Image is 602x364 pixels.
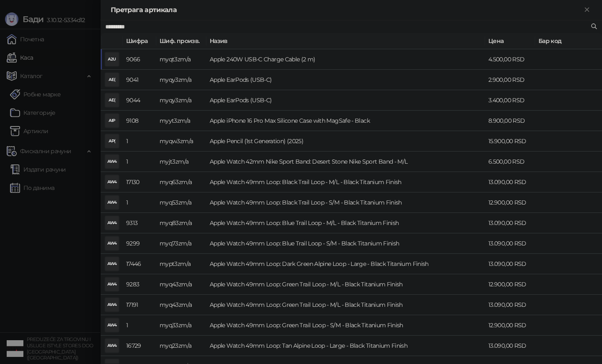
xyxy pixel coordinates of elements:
div: AW4 [105,339,119,352]
td: myqw3zm/a [156,131,206,152]
th: Бар код [535,33,602,49]
td: myjt3zm/a [156,152,206,172]
td: 9299 [123,233,156,254]
td: myq23zm/a [156,336,206,356]
td: Apple Watch 49mm Loop: Blue Trail Loop - M/L - Black Titanium Finish [206,213,485,233]
td: myq53zm/a [156,192,206,213]
td: 12.900,00 RSD [485,274,535,295]
td: Apple Watch 49mm Loop: Black Trail Loop - S/M - Black Titanium Finish [206,192,485,213]
th: Назив [206,33,485,49]
div: AE( [105,73,119,86]
div: AW4 [105,196,119,209]
td: 9066 [123,49,156,70]
div: AW4 [105,237,119,250]
div: AIP [105,114,119,127]
td: 16729 [123,336,156,356]
td: myq83zm/a [156,213,206,233]
td: Apple Watch 49mm Loop: Blue Trail Loop - S/M - Black Titanium Finish [206,233,485,254]
td: Apple Watch 49mm Loop: Black Trail Loop - M/L - Black Titanium Finish [206,172,485,192]
td: 8.900,00 RSD [485,111,535,131]
div: AW4 [105,257,119,270]
td: 13.090,00 RSD [485,336,535,356]
td: 9044 [123,90,156,111]
th: Шиф. произв. [156,33,206,49]
td: Apple Watch 49mm Loop: Green Trail Loop - M/L - Black Titanium Finish [206,295,485,315]
div: AW4 [105,175,119,189]
td: 15.900,00 RSD [485,131,535,152]
td: myq73zm/a [156,233,206,254]
td: myqy3zm/a [156,70,206,90]
td: Apple 240W USB-C Charge Cable (2 m) [206,49,485,70]
td: 17446 [123,254,156,274]
td: 1 [123,131,156,152]
td: 13.090,00 RSD [485,295,535,315]
th: Шифра [123,33,156,49]
td: myq43zm/a [156,295,206,315]
td: myq33zm/a [156,315,206,336]
td: Apple EarPods (USB-C) [206,90,485,111]
td: Apple Watch 49mm Loop: Dark Green Alpine Loop - Large - Black Titanium Finish [206,254,485,274]
td: 12.900,00 RSD [485,315,535,336]
div: AW4 [105,216,119,230]
button: Close [582,5,592,15]
div: AW4 [105,298,119,311]
td: Apple Pencil (1st Generation) (2025) [206,131,485,152]
td: 13.090,00 RSD [485,254,535,274]
td: Apple Watch 49mm Loop: Tan Alpine Loop - Large - Black Titanium Finish [206,336,485,356]
div: A2U [105,53,119,66]
td: 17191 [123,295,156,315]
td: 9041 [123,70,156,90]
td: 3.400,00 RSD [485,90,535,111]
div: AE( [105,94,119,107]
td: myyt3zm/a [156,111,206,131]
td: Apple Watch 42mm Nike Sport Band: Desert Stone Nike Sport Band - M/L [206,152,485,172]
td: 1 [123,152,156,172]
td: 2.900,00 RSD [485,70,535,90]
td: Apple iPhone 16 Pro Max Silicone Case with MagSafe - Black [206,111,485,131]
td: myqt3zm/a [156,49,206,70]
td: 13.090,00 RSD [485,233,535,254]
td: 6.500,00 RSD [485,152,535,172]
td: myqy3zm/a [156,90,206,111]
td: Apple EarPods (USB-C) [206,70,485,90]
div: AW4 [105,318,119,332]
div: AW4 [105,278,119,291]
td: 9283 [123,274,156,295]
td: 17130 [123,172,156,192]
td: 9313 [123,213,156,233]
td: Apple Watch 49mm Loop: Green Trail Loop - S/M - Black Titanium Finish [206,315,485,336]
div: AW4 [105,155,119,168]
td: 13.090,00 RSD [485,172,535,192]
th: Цена [485,33,535,49]
td: Apple Watch 49mm Loop: Green Trail Loop - M/L - Black Titanium Finish [206,274,485,295]
td: 13.090,00 RSD [485,213,535,233]
td: 1 [123,192,156,213]
td: 9108 [123,111,156,131]
div: AP( [105,134,119,148]
td: myq43zm/a [156,274,206,295]
td: mypt3zm/a [156,254,206,274]
td: myq63zm/a [156,172,206,192]
div: Претрага артикала [111,5,582,15]
td: 12.900,00 RSD [485,192,535,213]
td: 4.500,00 RSD [485,49,535,70]
td: 1 [123,315,156,336]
